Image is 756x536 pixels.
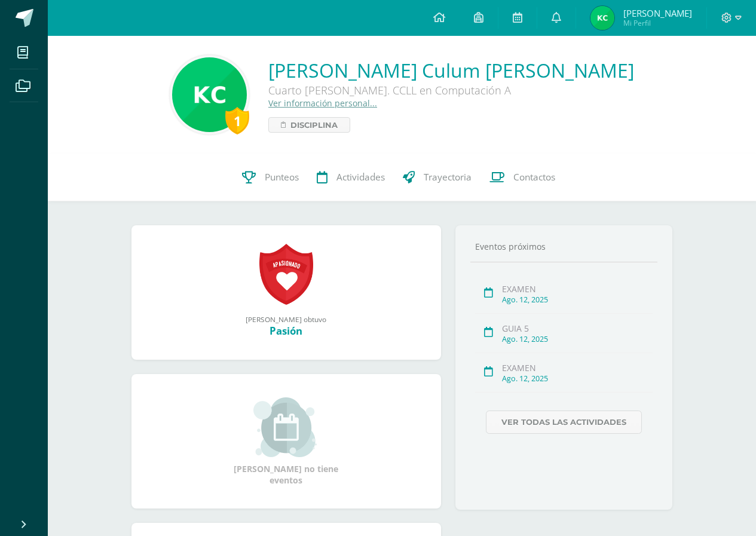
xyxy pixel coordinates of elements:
div: GUIA 5 [502,323,653,334]
div: 1 [225,107,249,134]
a: Ver información personal... [268,97,377,109]
a: Trayectoria [394,154,480,201]
span: Contactos [513,171,555,183]
div: EXAMEN [502,362,653,373]
span: Punteos [265,171,299,183]
a: Ver todas las actividades [486,411,642,434]
div: [PERSON_NAME] no tiene eventos [227,397,346,486]
div: Cuarto [PERSON_NAME]. CCLL en Computación A [268,83,627,97]
div: Pasión [143,324,429,338]
span: Mi Perfil [623,18,692,28]
img: 18827d32ecbf6d96fb2bd37fe812f4f1.png [590,6,614,30]
a: Actividades [308,154,394,201]
span: Trayectoria [424,171,472,183]
div: [PERSON_NAME] obtuvo [143,314,429,324]
img: 6b48d6aea609de229cd956685b21e345.png [172,57,247,132]
a: Contactos [480,154,564,201]
div: EXAMEN [502,283,653,295]
a: Punteos [233,154,308,201]
span: Disciplina [290,118,338,132]
span: [PERSON_NAME] [623,7,692,19]
a: [PERSON_NAME] Culum [PERSON_NAME] [268,57,634,83]
a: Disciplina [268,117,350,133]
span: Actividades [336,171,385,183]
div: Ago. 12, 2025 [502,334,653,344]
div: Ago. 12, 2025 [502,295,653,305]
div: Ago. 12, 2025 [502,373,653,384]
div: Eventos próximos [470,241,657,252]
img: event_small.png [253,397,319,457]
